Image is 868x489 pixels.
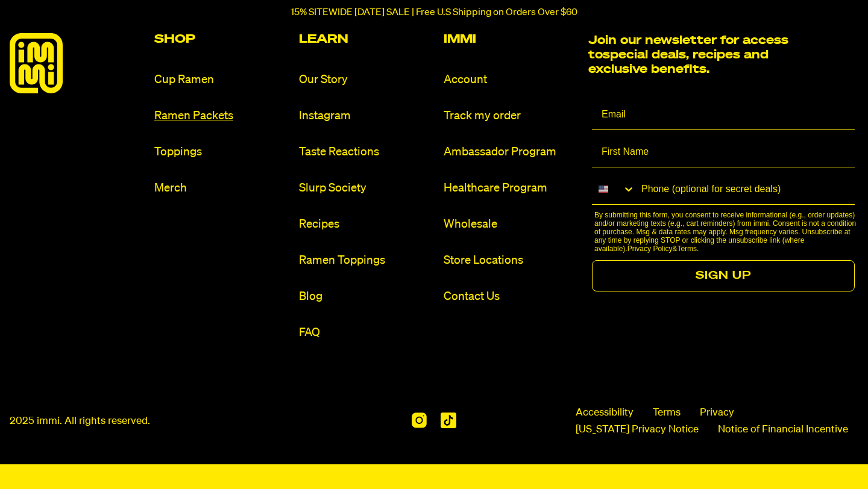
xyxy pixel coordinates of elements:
input: First Name [592,137,855,167]
a: Taste Reactions [299,144,434,160]
input: Email [592,100,855,130]
a: Recipes [299,216,434,232]
a: [US_STATE] Privacy Notice [576,423,699,437]
a: Instagram [299,108,434,124]
a: Blog [299,288,434,305]
input: Phone (optional for secret deals) [635,175,855,204]
button: Search Countries [592,175,635,204]
a: Our Story [299,72,434,88]
a: Slurp Society [299,180,434,196]
h2: Learn [299,33,434,45]
img: TikTok [441,413,456,428]
a: Merch [154,180,289,196]
h2: Join our newsletter for access to special deals, recipes and exclusive benefits. [588,33,796,76]
a: Terms [677,244,697,253]
a: Track my order [444,108,579,124]
a: Cup Ramen [154,72,289,88]
a: FAQ [299,325,434,341]
button: SIGN UP [592,260,855,291]
a: Toppings [154,144,289,160]
a: Account [444,72,579,88]
img: immieats [10,33,63,93]
a: Healthcare Program [444,180,579,196]
a: Privacy [700,406,734,420]
img: United States [599,184,608,194]
img: Instagram [412,413,427,428]
a: Store Locations [444,252,579,269]
a: Ramen Toppings [299,252,434,269]
h2: Shop [154,33,289,45]
h2: Immi [444,33,579,45]
p: 2025 immi. All rights reserved. [10,414,150,429]
a: Privacy Policy [627,244,673,253]
span: Accessibility [576,406,634,420]
a: Notice of Financial Incentive [718,423,848,437]
a: Contact Us [444,288,579,305]
a: Ramen Packets [154,108,289,124]
p: By submitting this form, you consent to receive informational (e.g., order updates) and/or market... [594,211,858,253]
a: Ambassador Program [444,144,579,160]
a: Wholesale [444,216,579,232]
a: Terms [653,406,681,420]
p: 15% SITEWIDE [DATE] SALE | Free U.S Shipping on Orders Over $60 [291,7,577,18]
